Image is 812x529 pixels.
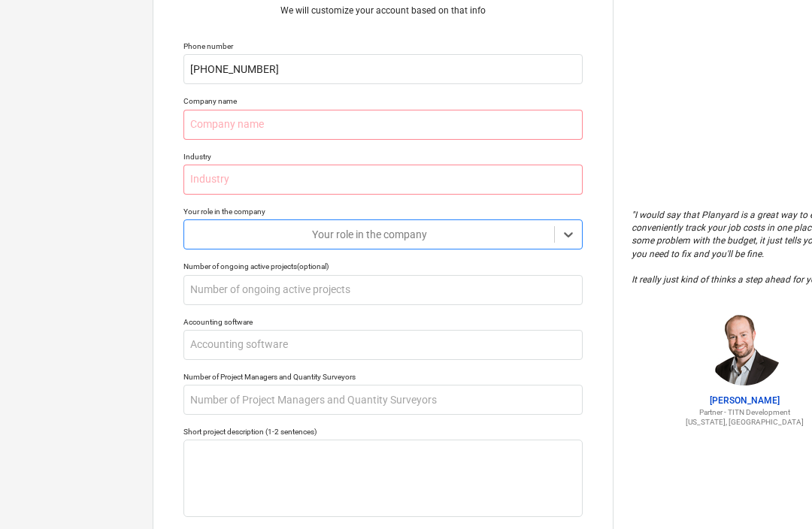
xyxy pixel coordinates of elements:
input: Industry [183,165,583,195]
input: Company name [183,110,583,140]
div: Short project description (1-2 sentences) [183,427,583,437]
div: Number of ongoing active projects (optional) [183,261,583,271]
div: Your role in the company [183,207,583,216]
div: Company name [183,96,583,106]
div: Number of Project Managers and Quantity Surveyors [183,372,583,382]
div: Accounting software [183,317,583,327]
input: Accounting software [183,330,583,360]
input: Number of ongoing active projects [183,275,583,305]
input: Number of Project Managers and Quantity Surveyors [183,385,583,415]
div: Phone number [183,41,583,51]
input: Your phone number [183,54,583,84]
p: We will customize your account based on that info [183,5,583,17]
iframe: Chat Widget [737,457,812,529]
img: Jordan Cohen [707,310,782,385]
div: Industry [183,152,583,162]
